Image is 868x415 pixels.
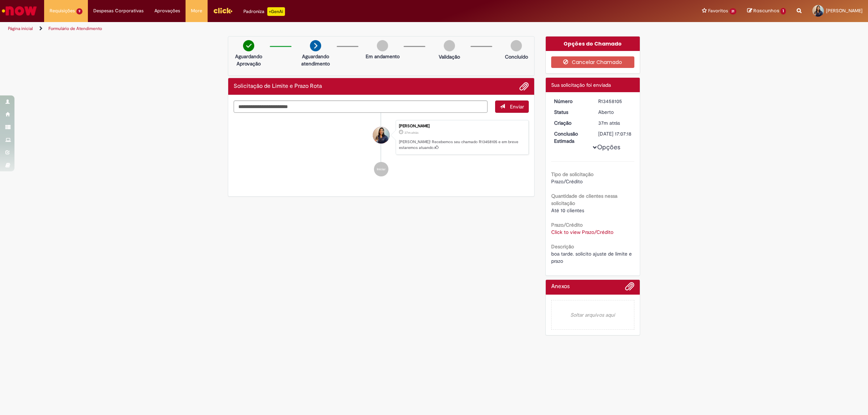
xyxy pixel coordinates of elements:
textarea: Digite sua mensagem aqui... [234,100,488,113]
button: Adicionar anexos [625,282,634,295]
img: img-circle-grey.png [377,40,388,51]
b: Prazo/Crédito [551,222,583,228]
a: Formulário de Atendimento [48,26,102,31]
em: Soltar arquivos aqui [551,300,635,330]
dt: Conclusão Estimada [549,130,593,145]
img: img-circle-grey.png [511,40,522,51]
span: boa tarde. solicito ajuste de limite e prazo [551,251,633,264]
dt: Status [549,108,593,116]
span: Prazo/Crédito [551,178,583,185]
h2: Solicitação de Limite e Prazo Rota Histórico de tíquete [234,83,322,90]
button: Adicionar anexos [519,82,529,91]
img: ServiceNow [1,4,38,18]
span: Aprovações [154,7,180,14]
img: img-circle-grey.png [444,40,455,51]
div: [DATE] 17:07:18 [598,130,632,137]
img: click_logo_yellow_360x200.png [213,5,233,16]
ul: Histórico de tíquete [234,113,529,184]
div: Padroniza [243,7,285,16]
a: Página inicial [8,26,33,31]
h2: Anexos [551,283,570,290]
b: Tipo de solicitação [551,171,593,177]
span: Favoritos [708,7,728,14]
b: Descrição [551,243,574,250]
span: Até 10 clientes [551,207,584,214]
button: Cancelar Chamado [551,56,635,68]
span: Rascunhos [753,7,779,14]
p: [PERSON_NAME]! Recebemos seu chamado R13458105 e em breve estaremos atuando. [399,139,525,150]
div: R13458105 [598,98,632,105]
b: Quantidade de clientes nessa solicitação [551,193,617,206]
span: Sua solicitação foi enviada [551,82,611,88]
span: 31 [729,8,737,14]
img: check-circle-green.png [243,40,254,51]
dt: Número [549,98,593,105]
time: 28/08/2025 14:07:14 [404,131,418,135]
li: Jamille Teixeira Rocha [234,120,529,155]
div: [PERSON_NAME] [399,124,525,128]
dt: Criação [549,119,593,127]
ul: Trilhas de página [5,22,573,35]
span: Requisições [50,7,75,14]
span: 9 [76,8,82,14]
span: 37m atrás [598,120,620,126]
div: Opções do Chamado [546,37,640,51]
span: 37m atrás [404,131,418,135]
span: 1 [780,8,786,14]
p: +GenAi [267,7,285,16]
div: 28/08/2025 14:07:14 [598,119,632,127]
a: Rascunhos [747,8,786,14]
div: Jamille Teixeira Rocha [373,127,390,144]
p: Concluído [505,53,528,60]
time: 28/08/2025 14:07:14 [598,120,620,126]
img: arrow-next.png [310,40,321,51]
span: Despesas Corporativas [93,7,144,14]
div: Aberto [598,108,632,116]
p: Em andamento [366,53,400,60]
p: Aguardando atendimento [298,53,333,67]
span: More [191,7,202,14]
p: Aguardando Aprovação [231,53,266,67]
a: Click to view Prazo/Crédito [551,229,613,235]
span: Enviar [510,103,524,110]
span: [PERSON_NAME] [826,8,863,14]
p: Validação [439,53,460,60]
button: Enviar [495,100,529,113]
